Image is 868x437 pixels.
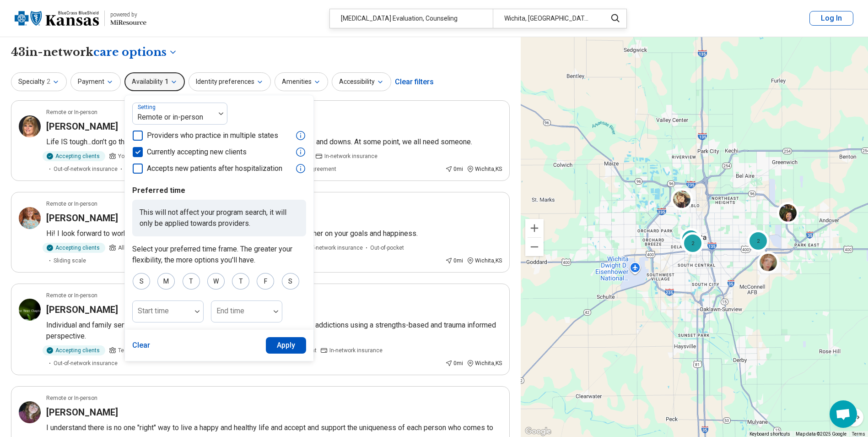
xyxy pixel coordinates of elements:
p: Remote or In-person [46,200,97,208]
span: Out-of-network insurance [299,244,363,252]
div: Wichita , KS [467,257,502,265]
button: Payment [70,72,121,91]
span: Currently accepting new clients [147,147,247,158]
span: All ages [118,244,139,252]
button: Clear [132,337,151,354]
button: Amenities [275,72,328,91]
div: Accepting clients [43,243,105,253]
p: Life IS tough...don’t go through it alone. Life is an ever-changing roller coaster of ups and dow... [46,137,502,147]
span: Sliding scale [54,257,86,265]
span: care options [93,44,167,60]
div: F [257,273,274,290]
h3: [PERSON_NAME] [46,406,118,419]
span: Young adults, Adults, Seniors (65 or older) [118,152,225,160]
div: T [232,273,249,290]
p: Individual and family services that special focus on grief, neurodiversity, trauma and addictions... [46,320,502,342]
button: Availability1 [124,72,185,91]
div: powered by [110,11,146,19]
p: Select your preferred time frame. The greater your flexibility, the more options you'll have. [132,244,306,266]
p: Hi! I look forward to working with you in a non-judgmental space. We will work together on your g... [46,228,502,239]
h3: [PERSON_NAME] [46,212,118,224]
p: Remote or In-person [46,291,97,300]
span: In-network insurance [329,346,383,355]
div: M [157,273,175,290]
div: W [207,273,225,290]
button: Zoom in [525,219,544,237]
div: T [183,273,200,290]
button: Log In [809,11,853,26]
button: Identity preferences [189,72,271,91]
p: Preferred time [132,185,306,196]
h3: [PERSON_NAME] [46,120,118,133]
button: Care options [93,44,178,60]
a: Blue Cross Blue Shield Kansaspowered by [15,7,146,29]
div: Accepting clients [43,151,105,161]
h1: 43 in-network [11,44,178,60]
div: [MEDICAL_DATA] Evaluation, Counseling [330,9,493,28]
div: Wichita , KS [467,359,502,367]
div: 2 [679,228,701,250]
div: 2 [747,230,769,252]
span: Out-of-network insurance [54,165,118,173]
div: S [133,273,150,290]
span: 2 [47,77,50,87]
span: Out-of-network insurance [54,359,118,367]
label: Start time [138,306,169,315]
span: Out-of-pocket [370,244,404,252]
span: Teen, Young adults, Adults, Seniors (65 or older) [118,346,240,355]
button: Accessibility [332,72,391,91]
div: Wichita , KS [467,165,502,173]
div: Open chat [830,400,857,428]
label: Setting [138,104,157,110]
div: 2 [682,232,704,254]
h3: [PERSON_NAME] [46,303,118,316]
a: Terms (opens in new tab) [852,432,865,437]
div: 0 mi [445,165,463,173]
span: In-network insurance [324,152,377,160]
div: 0 mi [445,359,463,367]
button: Specialty2 [11,72,67,91]
p: This will not affect your program search, it will only be applied towards providers. [132,200,306,236]
p: Remote or In-person [46,108,97,116]
button: Zoom out [525,238,544,256]
p: Remote or In-person [46,394,97,402]
div: Accepting clients [43,345,105,355]
label: End time [216,306,244,315]
button: Apply [266,337,307,354]
div: Clear filters [395,71,434,93]
span: Providers who practice in multiple states [147,130,278,141]
span: 1 [165,77,168,87]
div: Wichita, [GEOGRAPHIC_DATA] [493,9,601,28]
span: Map data ©2025 Google [796,432,846,437]
img: Blue Cross Blue Shield Kansas [15,7,99,29]
span: Accepts new patients after hospitalization [147,163,282,174]
div: 0 mi [445,257,463,265]
div: S [282,273,299,290]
